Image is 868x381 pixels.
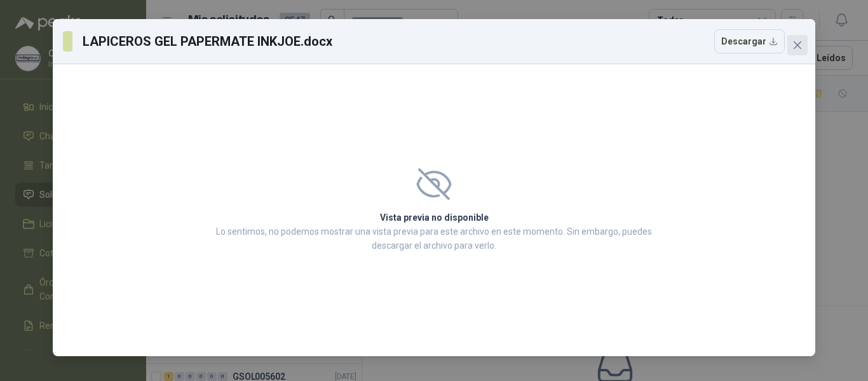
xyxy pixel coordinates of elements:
button: Descargar [714,29,785,53]
h2: Vista previa no disponible [212,211,656,225]
button: Close [787,35,808,55]
span: close [792,40,803,50]
p: Lo sentimos, no podemos mostrar una vista previa para este archivo en este momento. Sin embargo, ... [212,225,656,253]
h3: LAPICEROS GEL PAPERMATE INKJOE.docx [83,32,333,51]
